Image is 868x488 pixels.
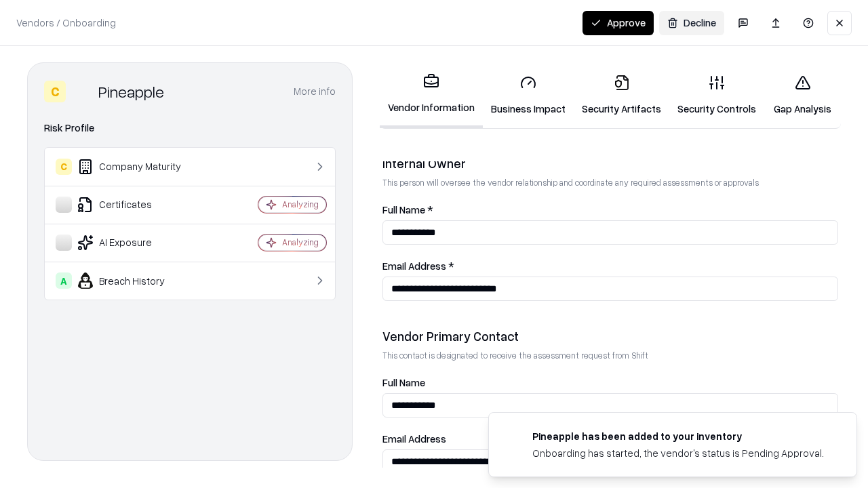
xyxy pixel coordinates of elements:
[71,81,93,102] img: Pineapple
[380,62,483,128] a: Vendor Information
[583,11,654,35] button: Approve
[56,235,218,251] div: AI Exposure
[382,350,838,361] p: This contact is designated to receive the assessment request from Shift
[56,272,218,289] div: Breach History
[532,446,824,460] div: Onboarding has started, the vendor's status is Pending Approval.
[56,159,72,175] div: C
[382,205,838,215] label: Full Name *
[382,378,838,388] label: Full Name
[282,237,319,248] div: Analyzing
[483,64,574,127] a: Business Impact
[44,120,336,136] div: Risk Profile
[382,155,838,171] div: Internal Owner
[669,64,764,127] a: Security Controls
[764,64,841,127] a: Gap Analysis
[282,199,319,210] div: Analyzing
[382,434,838,444] label: Email Address
[44,81,66,102] div: C
[382,177,838,188] p: This person will oversee the vendor relationship and coordinate any required assessments or appro...
[98,81,164,102] div: Pineapple
[56,197,218,213] div: Certificates
[505,429,521,445] img: pineappleenergy.com
[56,159,218,175] div: Company Maturity
[382,261,838,271] label: Email Address *
[56,272,72,289] div: A
[382,328,838,344] div: Vendor Primary Contact
[659,11,724,35] button: Decline
[574,64,669,127] a: Security Artifacts
[532,429,824,443] div: Pineapple has been added to your inventory
[16,16,116,30] p: Vendors / Onboarding
[294,79,336,104] button: More info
